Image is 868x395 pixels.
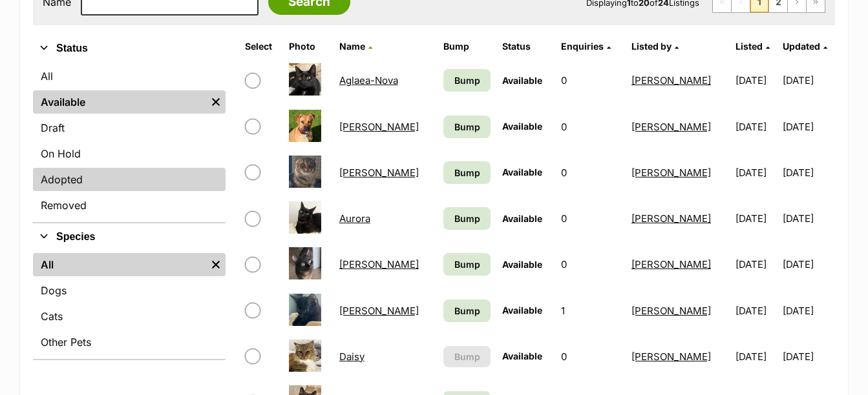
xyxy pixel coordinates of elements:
[783,41,827,52] a: Updated
[497,36,555,57] th: Status
[454,166,480,179] span: Bump
[631,350,711,363] a: [PERSON_NAME]
[556,289,624,333] td: 1
[33,116,226,139] a: Draft
[556,58,624,103] td: 0
[443,161,491,184] a: Bump
[561,41,604,52] span: translation missing: en.admin.listings.index.attributes.enquiries
[783,150,834,195] td: [DATE]
[502,350,542,361] span: Available
[736,41,763,52] span: Listed
[730,196,781,241] td: [DATE]
[783,58,834,103] td: [DATE]
[454,74,480,87] span: Bump
[33,253,206,276] a: All
[339,41,365,52] span: Name
[443,299,491,322] a: Bump
[556,150,624,195] td: 0
[502,75,542,86] span: Available
[443,253,491,276] a: Bump
[556,105,624,149] td: 0
[33,90,206,114] a: Available
[33,40,226,57] button: Status
[502,259,542,270] span: Available
[730,242,781,287] td: [DATE]
[206,253,226,276] a: Remove filter
[33,330,226,354] a: Other Pets
[33,305,226,328] a: Cats
[631,167,711,179] a: [PERSON_NAME]
[502,305,542,316] span: Available
[631,258,711,270] a: [PERSON_NAME]
[339,121,419,133] a: [PERSON_NAME]
[33,279,226,302] a: Dogs
[339,212,370,225] a: Aurora
[502,121,542,132] span: Available
[240,36,282,57] th: Select
[783,334,834,379] td: [DATE]
[443,346,491,367] button: Bump
[730,289,781,333] td: [DATE]
[736,41,770,52] a: Listed
[339,258,419,270] a: [PERSON_NAME]
[339,167,419,179] a: [PERSON_NAME]
[339,74,398,86] a: Aglaea-Nova
[33,250,226,359] div: Species
[284,36,333,57] th: Photo
[631,121,711,133] a: [PERSON_NAME]
[631,305,711,317] a: [PERSON_NAME]
[631,41,672,52] span: Listed by
[730,150,781,195] td: [DATE]
[454,212,480,225] span: Bump
[443,116,491,138] a: Bump
[443,207,491,230] a: Bump
[783,242,834,287] td: [DATE]
[454,304,480,318] span: Bump
[631,212,711,225] a: [PERSON_NAME]
[730,334,781,379] td: [DATE]
[631,41,679,52] a: Listed by
[339,350,365,363] a: Daisy
[502,213,542,224] span: Available
[783,196,834,241] td: [DATE]
[631,74,711,86] a: [PERSON_NAME]
[438,36,496,57] th: Bump
[730,58,781,103] td: [DATE]
[556,196,624,241] td: 0
[33,62,226,222] div: Status
[783,41,820,52] span: Updated
[33,65,226,88] a: All
[454,120,480,134] span: Bump
[730,105,781,149] td: [DATE]
[206,90,226,114] a: Remove filter
[556,334,624,379] td: 0
[454,258,480,271] span: Bump
[339,305,419,317] a: [PERSON_NAME]
[783,105,834,149] td: [DATE]
[339,41,372,52] a: Name
[502,167,542,177] span: Available
[33,228,226,245] button: Species
[33,194,226,217] a: Removed
[561,41,611,52] a: Enquiries
[783,289,834,333] td: [DATE]
[443,69,491,92] a: Bump
[556,242,624,287] td: 0
[33,142,226,165] a: On Hold
[33,168,226,191] a: Adopted
[454,350,480,363] span: Bump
